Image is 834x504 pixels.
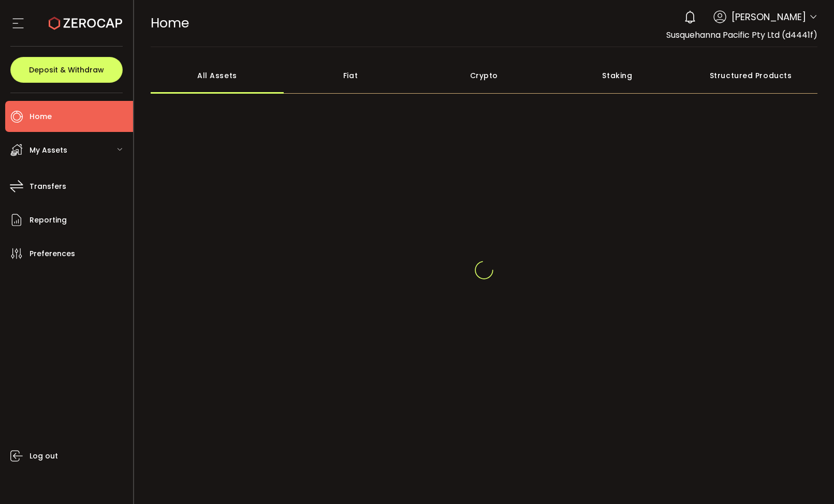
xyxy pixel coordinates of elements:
[30,213,67,228] span: Reporting
[151,57,284,94] div: All Assets
[30,179,66,194] span: Transfers
[417,57,551,94] div: Crypto
[666,29,817,41] span: Susquehanna Pacific Pty Ltd (d4441f)
[284,57,417,94] div: Fiat
[551,57,684,94] div: Staking
[151,14,189,32] span: Home
[30,143,67,158] span: My Assets
[30,246,75,261] span: Preferences
[731,10,806,24] span: [PERSON_NAME]
[30,449,58,464] span: Log out
[29,66,104,73] span: Deposit & Withdraw
[30,109,52,124] span: Home
[10,57,123,83] button: Deposit & Withdraw
[684,57,817,94] div: Structured Products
